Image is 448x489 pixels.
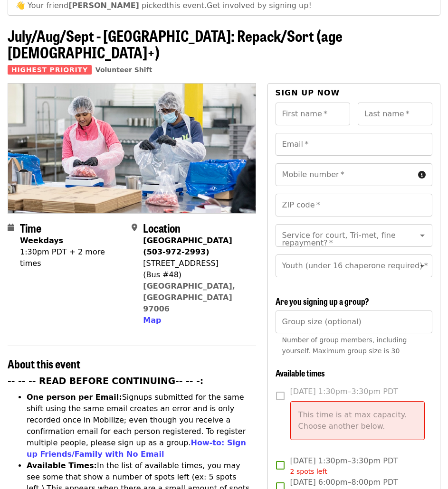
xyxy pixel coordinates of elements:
[16,1,25,10] span: waving emoji
[28,1,312,10] span: Your friend picked this event . Get involved by signing up!
[276,103,350,125] input: First name
[276,310,432,333] input: [object Object]
[27,461,97,470] strong: Available Times:
[358,103,432,125] input: Last name
[95,66,153,74] a: Volunteer Shift
[290,468,327,475] span: 2 spots left
[8,223,14,232] i: calendar icon
[143,236,232,256] strong: [GEOGRAPHIC_DATA] (503-972-2993)
[276,163,414,186] input: Mobile number
[143,219,181,236] span: Location
[276,194,432,216] input: ZIP code
[27,438,246,459] a: How-to: Sign up Friends/Family with No Email
[143,282,235,313] a: [GEOGRAPHIC_DATA], [GEOGRAPHIC_DATA] 97006
[143,258,248,269] div: [STREET_ADDRESS]
[8,65,92,75] span: Highest Priority
[143,315,161,326] button: Map
[418,170,426,179] i: circle-info icon
[298,410,407,431] span: This time is at max capacity. Choose another below.
[27,393,122,402] strong: One person per Email:
[8,24,343,63] span: July/Aug/Sept - [GEOGRAPHIC_DATA]: Repack/Sort (age [DEMOGRAPHIC_DATA]+)
[132,223,137,232] i: map-marker-alt icon
[290,455,398,477] span: [DATE] 1:30pm–3:30pm PDT
[27,392,256,460] li: Signups submitted for the same shift using the same email creates an error and is only recorded o...
[8,376,203,386] strong: -- -- -- READ BEFORE CONTINUING-- -- -:
[276,367,325,379] span: Available times
[276,295,369,307] span: Are you signing up a group?
[282,336,407,355] span: Number of group members, including yourself. Maximum group size is 30
[143,269,248,281] div: (Bus #48)
[416,229,429,242] button: Open
[8,84,256,213] img: July/Aug/Sept - Beaverton: Repack/Sort (age 10+) organized by Oregon Food Bank
[8,355,80,372] span: About this event
[290,386,425,448] span: [DATE] 1:30pm–3:30pm PDT
[68,1,139,10] strong: [PERSON_NAME]
[276,88,340,97] span: Sign up now
[143,316,161,325] span: Map
[416,259,429,273] button: Open
[20,246,124,269] div: 1:30pm PDT + 2 more times
[20,236,63,245] strong: Weekdays
[20,219,41,236] span: Time
[276,133,432,156] input: Email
